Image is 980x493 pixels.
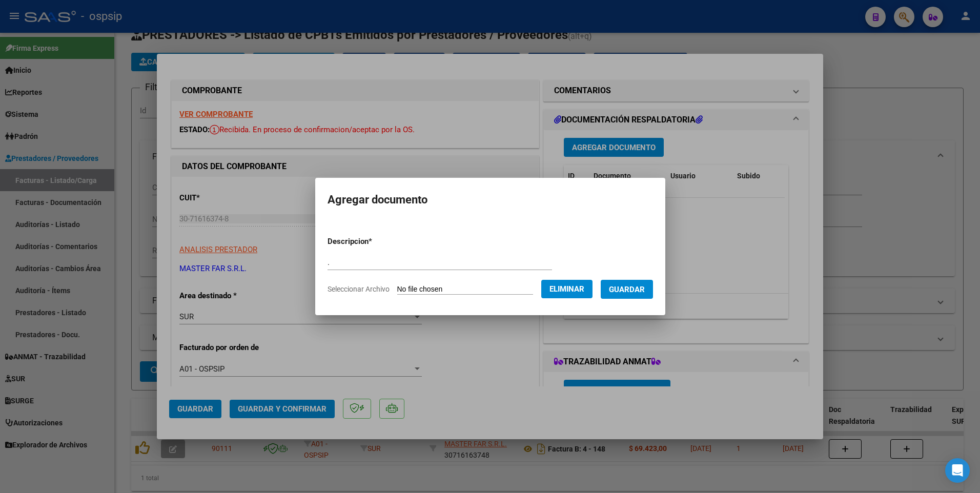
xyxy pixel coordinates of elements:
[609,285,645,294] span: Guardar
[328,285,390,293] span: Seleccionar Archivo
[549,284,584,294] span: Eliminar
[601,280,653,299] button: Guardar
[945,458,970,483] div: Open Intercom Messenger
[328,190,653,210] h2: Agregar documento
[328,236,425,248] p: Descripcion
[541,280,593,298] button: Eliminar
